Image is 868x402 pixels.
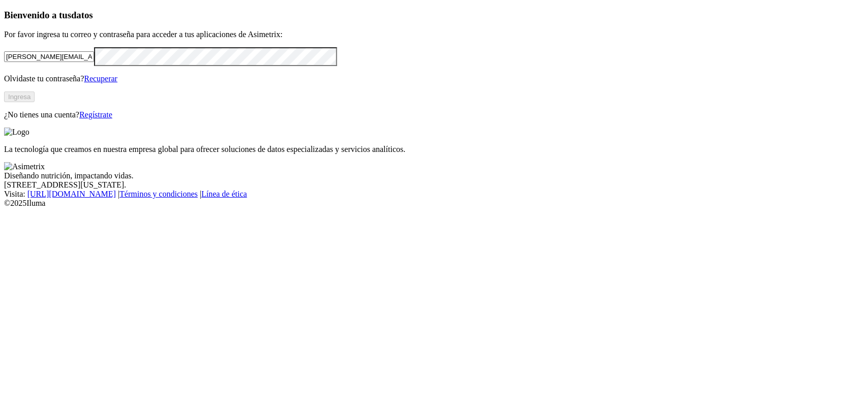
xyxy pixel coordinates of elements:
[84,74,117,83] a: Recuperar
[119,190,198,198] a: Términos y condiciones
[4,171,864,180] div: Diseñando nutrición, impactando vidas.
[4,74,864,83] p: Olvidaste tu contraseña?
[4,162,45,171] img: Asimetrix
[4,180,864,190] div: [STREET_ADDRESS][US_STATE].
[4,10,864,21] h3: Bienvenido a tus
[4,30,864,39] p: Por favor ingresa tu correo y contraseña para acceder a tus aplicaciones de Asimetrix:
[4,110,864,119] p: ¿No tienes una cuenta?
[4,199,864,208] div: © 2025 Iluma
[4,145,864,154] p: La tecnología que creamos en nuestra empresa global para ofrecer soluciones de datos especializad...
[201,190,247,198] a: Línea de ética
[27,190,116,198] a: [URL][DOMAIN_NAME]
[79,110,112,119] a: Regístrate
[4,91,35,102] button: Ingresa
[4,190,864,199] div: Visita : | |
[4,51,94,62] input: Tu correo
[4,128,29,137] img: Logo
[71,10,93,20] span: datos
